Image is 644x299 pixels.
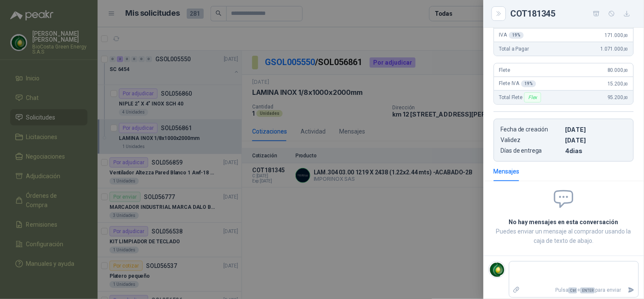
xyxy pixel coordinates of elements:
[499,67,510,73] span: Flete
[601,46,628,52] span: 1.071.000
[623,33,628,38] span: ,00
[565,137,627,144] p: [DATE]
[489,262,505,278] img: Company Logo
[524,92,541,103] div: Flex
[624,283,638,298] button: Enviar
[499,32,524,39] span: IVA
[605,32,628,38] span: 171.000
[509,32,524,39] div: 19 %
[623,47,628,51] span: ,00
[494,227,634,245] p: Puedes enviar un mensaje al comprador usando la caja de texto de abajo.
[623,68,628,73] span: ,00
[494,9,504,19] button: Close
[499,46,529,52] span: Total a Pagar
[494,167,520,176] div: Mensajes
[607,67,628,73] span: 80.000
[524,283,625,298] p: Pulsa + para enviar
[623,95,628,100] span: ,00
[511,7,634,20] div: COT181345
[494,217,634,227] h2: No hay mensajes en esta conversación
[521,80,537,87] div: 19 %
[509,283,524,298] label: Adjuntar archivos
[501,126,562,133] p: Fecha de creación
[568,288,577,293] span: Ctrl
[607,81,628,87] span: 15.200
[565,126,627,133] p: [DATE]
[499,92,543,103] span: Total Flete
[580,288,595,293] span: ENTER
[607,94,628,100] span: 95.200
[501,137,562,144] p: Validez
[499,80,536,87] span: Flete IVA
[565,147,627,154] p: 4 dias
[501,147,562,154] p: Días de entrega
[623,82,628,86] span: ,00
